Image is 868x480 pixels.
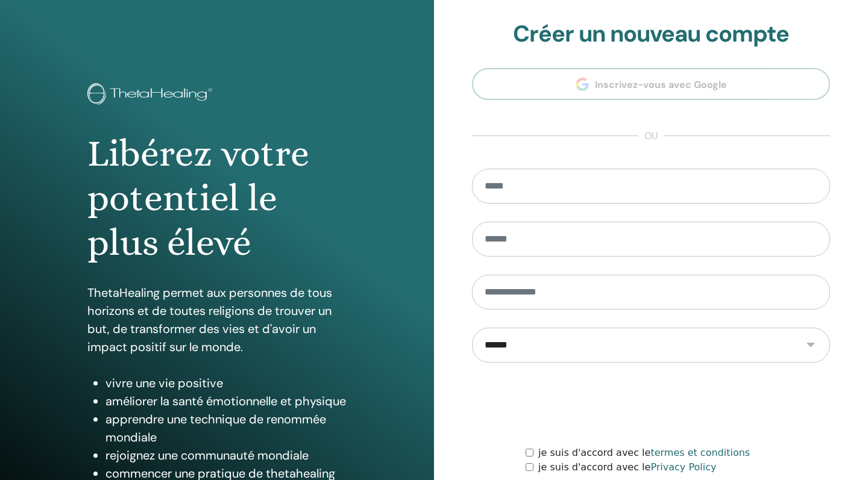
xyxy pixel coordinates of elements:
li: vivre une vie positive [105,374,347,392]
p: ThetaHealing permet aux personnes de tous horizons et de toutes religions de trouver un but, de t... [87,284,347,356]
li: rejoignez une communauté mondiale [105,446,347,464]
li: améliorer la santé émotionnelle et physique [105,392,347,410]
label: je suis d'accord avec le [538,446,750,460]
label: je suis d'accord avec le [538,460,716,475]
h2: Créer un nouveau compte [472,20,830,48]
h1: Libérez votre potentiel le plus élevé [87,131,347,266]
li: apprendre une technique de renommée mondiale [105,410,347,446]
span: ou [638,129,664,143]
iframe: reCAPTCHA [559,381,743,428]
a: termes et conditions [650,447,750,458]
a: Privacy Policy [650,461,716,473]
